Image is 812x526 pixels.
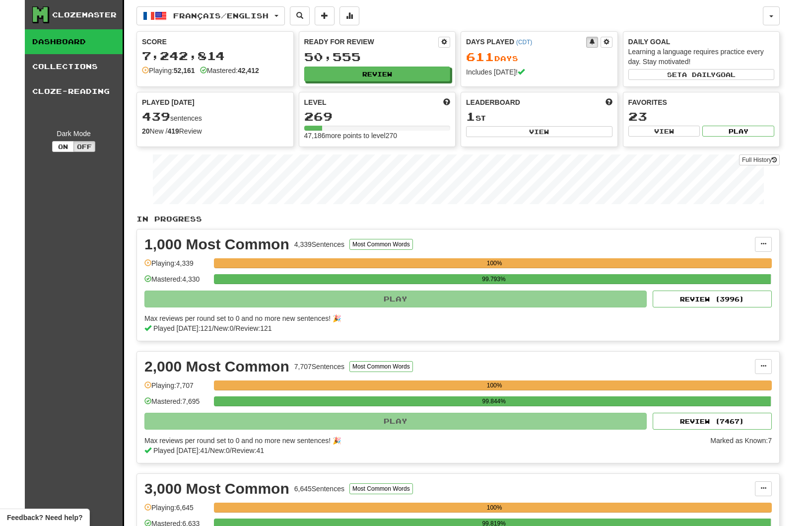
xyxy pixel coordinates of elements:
button: Most Common Words [349,483,413,494]
button: Review (7467) [653,413,772,430]
div: New / Review [142,126,288,136]
button: View [628,126,700,137]
a: Cloze-Reading [25,79,123,104]
button: Français/English [136,6,285,25]
div: sentences [142,110,288,123]
div: Learning a language requires practice every day. Stay motivated! [628,47,775,67]
span: This week in points, UTC [606,97,612,107]
button: Search sentences [290,6,310,25]
button: Play [702,126,774,137]
div: 23 [628,110,775,123]
span: New: 0 [210,447,230,454]
div: 100% [217,380,772,390]
span: / [208,447,210,454]
strong: 52,161 [174,67,195,75]
strong: 419 [167,127,179,135]
span: 1 [466,109,475,123]
span: Played [DATE] [142,97,195,107]
div: Playing: 7,707 [144,380,209,397]
button: Review (3996) [653,291,772,307]
span: / [212,324,214,332]
div: 47,186 more points to level 270 [304,131,451,141]
div: Max reviews per round set to 0 and no more new sentences! 🎉 [144,436,704,446]
div: 7,242,814 [142,50,288,62]
span: Review: 41 [232,447,264,454]
button: Seta dailygoal [628,69,775,80]
div: 269 [304,110,451,123]
div: Clozemaster [52,10,117,20]
div: 2,000 Most Common [144,359,289,374]
div: Max reviews per round set to 0 and no more new sentences! 🎉 [144,313,766,323]
span: Level [304,97,327,107]
button: Off [73,141,95,152]
button: Review [304,67,451,81]
div: Playing: 6,645 [144,503,209,519]
span: Leaderboard [466,97,520,107]
a: Full History [739,154,780,165]
div: 7,707 Sentences [294,362,344,372]
div: Day s [466,51,612,64]
div: st [466,110,612,123]
div: 99.844% [217,396,771,406]
a: Dashboard [25,29,123,54]
div: 3,000 Most Common [144,481,289,496]
span: Played [DATE]: 41 [153,447,208,454]
div: Score [142,37,288,47]
div: Dark Mode [32,129,115,139]
a: Collections [25,54,123,79]
div: 100% [217,258,772,268]
span: Open feedback widget [7,513,82,523]
span: 611 [466,50,494,64]
span: 439 [142,109,170,123]
div: Mastered: [200,66,259,75]
div: Includes [DATE]! [466,67,612,77]
div: Favorites [628,97,775,107]
button: View [466,126,612,137]
div: Playing: 4,339 [144,258,209,275]
button: On [52,141,74,152]
div: 50,555 [304,51,451,63]
div: Days Played [466,37,586,47]
button: Most Common Words [349,361,413,372]
strong: 20 [142,127,150,135]
span: a daily [682,71,716,78]
span: Played [DATE]: 121 [153,324,212,332]
button: Play [144,413,647,430]
button: Play [144,291,647,307]
button: More stats [339,6,359,25]
div: Mastered: 7,695 [144,396,209,413]
span: / [230,447,232,454]
div: Daily Goal [628,37,775,47]
span: Score more points to level up [443,97,450,107]
div: 4,339 Sentences [294,239,344,249]
span: New: 0 [214,324,234,332]
span: Review: 121 [235,324,271,332]
div: 99.793% [217,274,770,284]
div: Marked as Known: 7 [710,436,772,455]
strong: 42,412 [238,67,259,75]
div: 100% [217,503,772,513]
button: Add sentence to collection [315,6,335,25]
div: 6,645 Sentences [294,484,344,494]
div: Ready for Review [304,37,439,47]
button: Most Common Words [349,239,413,250]
span: / [234,324,236,332]
div: Playing: [142,66,195,75]
a: (CDT) [516,39,532,46]
div: Mastered: 4,330 [144,274,209,291]
div: 1,000 Most Common [144,237,289,252]
p: In Progress [136,214,780,224]
span: Français / English [173,11,269,20]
